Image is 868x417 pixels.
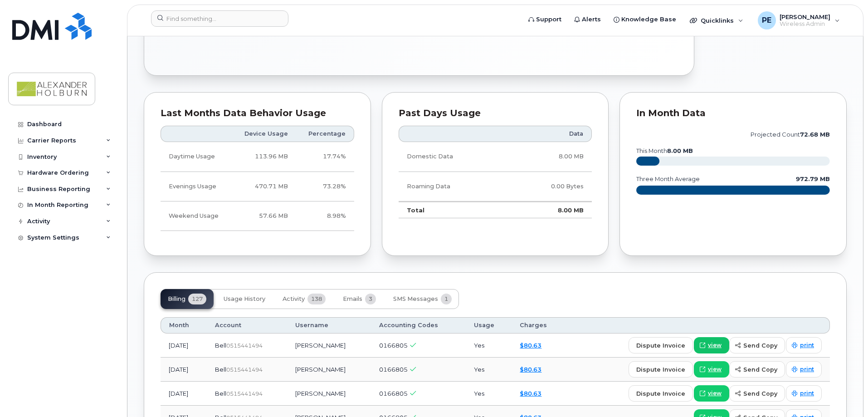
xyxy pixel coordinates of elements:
[207,317,287,334] th: Account
[536,15,561,24] span: Support
[161,109,354,118] div: Last Months Data Behavior Usage
[629,385,693,402] button: dispute invoice
[522,10,568,29] a: Support
[161,358,207,382] td: [DATE]
[629,337,693,353] button: dispute invoice
[161,201,232,231] td: Weekend Usage
[296,201,354,231] td: 8.98%
[667,147,693,154] tspan: 8.00 MB
[729,361,785,378] button: send copy
[466,334,512,358] td: Yes
[683,11,750,29] div: Quicklinks
[512,317,566,334] th: Charges
[636,147,693,154] text: this month
[636,109,830,118] div: In Month Data
[729,385,785,402] button: send copy
[607,10,683,29] a: Knowledge Base
[800,365,814,373] span: print
[796,176,830,182] text: 972.79 MB
[296,142,354,172] td: 17.74%
[371,317,466,334] th: Accounting Codes
[780,13,830,20] span: [PERSON_NAME]
[708,341,722,349] span: view
[399,172,507,201] td: Roaming Data
[441,294,452,304] span: 1
[215,390,226,397] span: Bell
[287,317,371,334] th: Username
[708,389,722,397] span: view
[786,361,822,378] a: print
[161,334,207,358] td: [DATE]
[751,11,846,29] div: PETER ERRINGTON
[636,341,685,350] span: dispute invoice
[151,10,288,27] input: Find something...
[466,317,512,334] th: Usage
[621,15,676,24] span: Knowledge Base
[520,342,541,349] a: $80.63
[780,20,830,28] span: Wireless Admin
[296,172,354,201] td: 73.28%
[701,17,734,24] span: Quicklinks
[161,317,207,334] th: Month
[800,389,814,397] span: print
[743,365,777,374] span: send copy
[399,201,507,219] td: Total
[582,15,601,24] span: Alerts
[226,366,263,373] span: 0515441494
[694,361,729,378] a: view
[694,385,729,402] a: view
[507,142,592,172] td: 8.00 MB
[743,341,777,350] span: send copy
[786,385,822,402] a: print
[287,382,371,406] td: [PERSON_NAME]
[161,172,354,201] tr: Weekdays from 6:00pm to 8:00am
[379,366,408,373] span: 0166805
[379,342,408,349] span: 0166805
[399,142,507,172] td: Domestic Data
[161,382,207,406] td: [DATE]
[466,382,512,406] td: Yes
[729,337,785,353] button: send copy
[283,295,305,303] span: Activity
[520,366,541,373] a: $80.63
[636,176,700,182] text: three month average
[161,172,232,201] td: Evenings Usage
[800,341,814,349] span: print
[743,389,777,398] span: send copy
[393,295,438,303] span: SMS Messages
[232,142,296,172] td: 113.96 MB
[694,337,729,353] a: view
[786,337,822,353] a: print
[708,365,722,373] span: view
[520,390,541,397] a: $80.63
[161,201,354,231] tr: Friday from 6:00pm to Monday 8:00am
[636,365,685,374] span: dispute invoice
[800,131,830,138] tspan: 72.68 MB
[296,126,354,142] th: Percentage
[507,201,592,219] td: 8.00 MB
[307,294,326,304] span: 138
[226,342,263,349] span: 0515441494
[568,10,607,29] a: Alerts
[161,142,232,172] td: Daytime Usage
[232,201,296,231] td: 57.66 MB
[215,342,226,349] span: Bell
[365,294,376,304] span: 3
[232,126,296,142] th: Device Usage
[507,172,592,201] td: 0.00 Bytes
[287,334,371,358] td: [PERSON_NAME]
[226,390,263,397] span: 0515441494
[399,109,592,118] div: Past Days Usage
[751,131,830,138] text: projected count
[466,358,512,382] td: Yes
[762,15,771,26] span: PE
[343,295,362,303] span: Emails
[629,361,693,378] button: dispute invoice
[287,358,371,382] td: [PERSON_NAME]
[232,172,296,201] td: 470.71 MB
[224,295,265,303] span: Usage History
[636,389,685,398] span: dispute invoice
[507,126,592,142] th: Data
[215,366,226,373] span: Bell
[379,390,408,397] span: 0166805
